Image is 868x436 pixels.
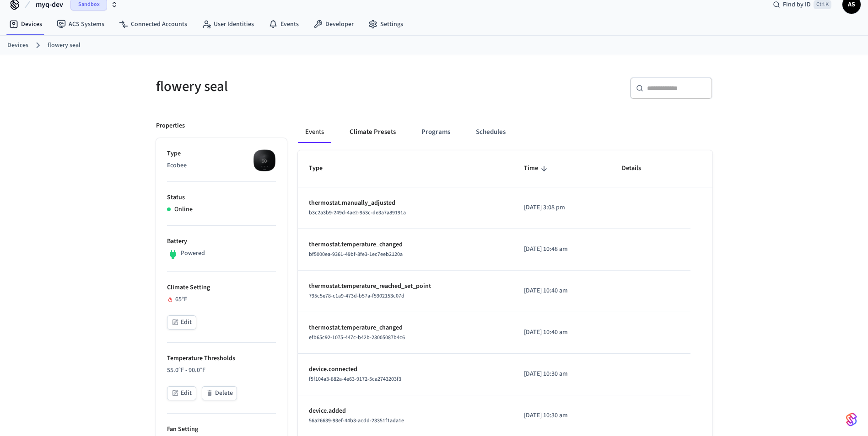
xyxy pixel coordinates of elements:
[167,425,276,434] p: Fan Setting
[524,286,600,296] p: [DATE] 10:40 am
[361,16,410,32] a: Settings
[309,406,502,416] p: device.added
[309,323,502,333] p: thermostat.temperature_changed
[167,354,276,363] p: Temperature Thresholds
[167,315,196,330] button: Edit
[49,16,112,32] a: ACS Systems
[167,283,276,292] p: Climate Setting
[167,149,276,159] p: Type
[261,16,306,32] a: Events
[174,205,193,214] p: Online
[202,386,237,400] button: Delete
[309,240,502,250] p: thermostat.temperature_changed
[194,16,261,32] a: User Identities
[524,203,600,213] p: [DATE] 3:08 pm
[2,16,49,32] a: Devices
[524,411,600,420] p: [DATE] 10:30 am
[309,417,404,425] span: 56a26639-93ef-44b3-acdd-23351f1ada1e
[309,292,404,300] span: 795c5e78-c1a9-473d-b57a-f5902153c07d
[309,334,405,341] span: efb65c92-1075-447c-b42b-23005087b4c6
[309,198,502,208] p: thermostat.manually_adjusted
[306,16,361,32] a: Developer
[112,16,194,32] a: Connected Accounts
[846,412,857,427] img: SeamLogoGradient.69752ec5.svg
[48,41,81,50] a: flowery seal
[167,295,276,304] div: 65°F
[7,41,28,50] a: Devices
[167,161,276,170] p: Ecobee
[524,161,550,175] span: Time
[167,237,276,246] p: Battery
[156,121,185,131] p: Properties
[167,386,196,400] button: Edit
[469,121,513,143] button: Schedules
[622,161,653,175] span: Details
[309,375,401,383] span: f5f104a3-882a-4e63-9172-5ca2743203f3
[309,365,502,374] p: device.connected
[524,328,600,337] p: [DATE] 10:40 am
[167,366,276,375] p: 55.0°F - 90.0°F
[181,249,205,258] p: Powered
[414,121,458,143] button: Programs
[156,77,429,96] h5: flowery seal
[309,161,334,175] span: Type
[253,149,276,172] img: ecobee_lite_3
[524,245,600,254] p: [DATE] 10:48 am
[298,121,331,143] button: Events
[167,193,276,202] p: Status
[342,121,403,143] button: Climate Presets
[309,282,502,291] p: thermostat.temperature_reached_set_point
[524,369,600,379] p: [DATE] 10:30 am
[309,209,406,217] span: b3c2a3b9-249d-4ae2-953c-de3a7a89191a
[309,250,403,258] span: bf5000ea-9361-49bf-8fe3-1ec7eeb2120a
